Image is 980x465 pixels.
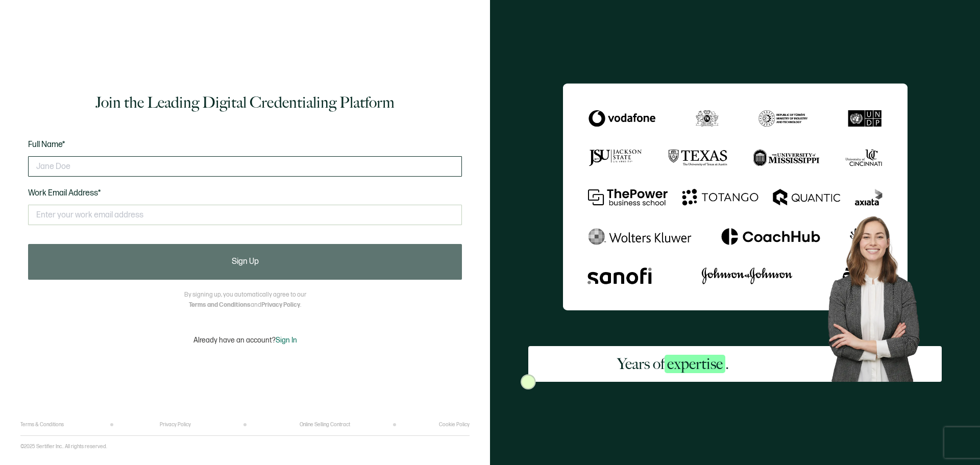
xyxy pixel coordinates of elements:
[20,422,64,428] a: Terms & Conditions
[300,422,350,428] a: Online Selling Contract
[193,336,297,345] p: Already have an account?
[28,244,462,280] button: Sign Up
[28,140,65,150] span: Full Name*
[521,374,536,389] img: Sertifier Signup
[439,422,470,428] a: Cookie Policy
[95,92,395,113] h1: Join the Leading Digital Credentialing Platform
[818,208,942,382] img: Sertifier Signup - Years of <span class="strong-h">expertise</span>. Hero
[160,422,191,428] a: Privacy Policy
[563,83,908,310] img: Sertifier Signup - Years of <span class="strong-h">expertise</span>.
[20,444,107,450] p: ©2025 Sertifier Inc.. All rights reserved.
[28,205,462,225] input: Enter your work email address
[184,290,306,310] p: By signing up, you automatically agree to our and .
[665,355,725,373] span: expertise
[28,188,101,198] span: Work Email Address*
[232,258,259,266] span: Sign Up
[617,354,729,374] h2: Years of .
[276,336,297,345] span: Sign In
[261,301,300,309] a: Privacy Policy
[189,301,251,309] a: Terms and Conditions
[28,156,462,177] input: Jane Doe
